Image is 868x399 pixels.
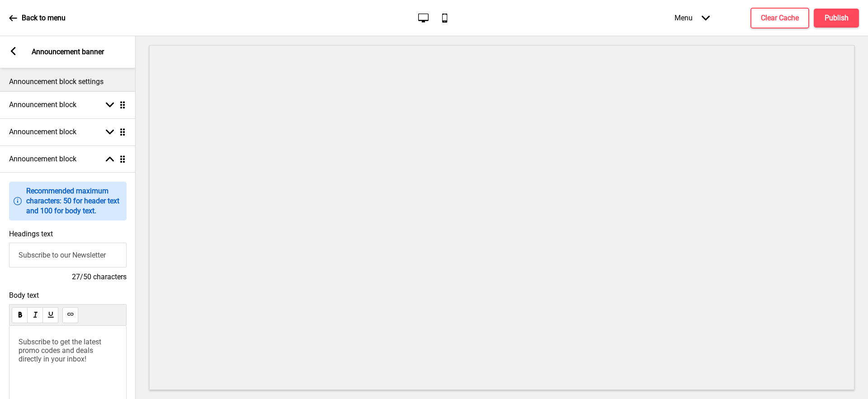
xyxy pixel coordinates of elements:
[814,9,859,28] button: Publish
[26,186,122,216] p: Recommended maximum characters: 50 for header text and 100 for body text.
[62,307,78,323] button: link
[22,13,66,23] p: Back to menu
[9,6,66,30] a: Back to menu
[9,127,76,137] h4: Announcement block
[761,13,799,23] h4: Clear Cache
[665,5,719,31] div: Menu
[9,272,127,282] h4: 27/50 characters
[9,291,127,300] span: Body text
[19,338,103,363] span: Subscribe to get the latest promo codes and deals directly in your inbox!
[32,47,104,57] p: Announcement banner
[27,307,43,323] button: italic
[42,307,58,323] button: underline
[9,154,76,164] h4: Announcement block
[825,13,849,23] h4: Publish
[12,307,28,323] button: bold
[9,230,53,238] label: Headings text
[9,77,127,87] p: Announcement block settings
[9,100,76,110] h4: Announcement block
[750,8,809,28] button: Clear Cache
